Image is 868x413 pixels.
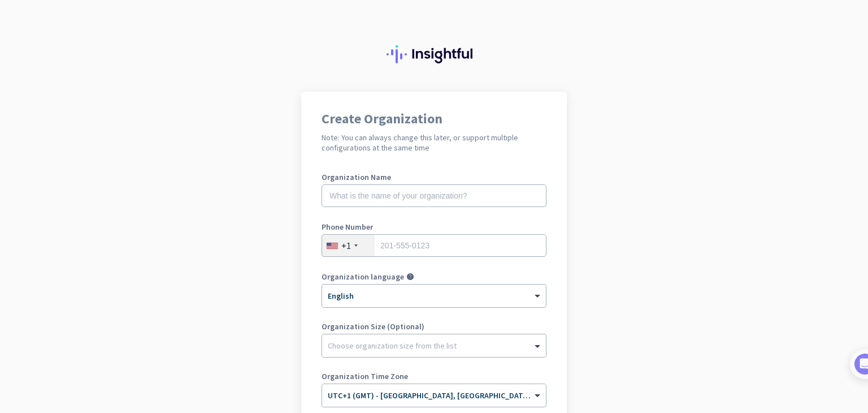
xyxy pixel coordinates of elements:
label: Phone Number [322,223,546,231]
h1: Create Organization [322,112,546,126]
img: Insightful [387,45,481,63]
input: 201-555-0123 [322,234,546,257]
label: Organization language [322,273,404,281]
label: Organization Time Zone [322,372,546,380]
div: +1 [341,240,351,251]
input: What is the name of your organization? [322,184,546,207]
label: Organization Name [322,173,546,181]
i: help [406,273,414,281]
label: Organization Size (Optional) [322,322,546,330]
h2: Note: You can always change this later, or support multiple configurations at the same time [322,132,546,153]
